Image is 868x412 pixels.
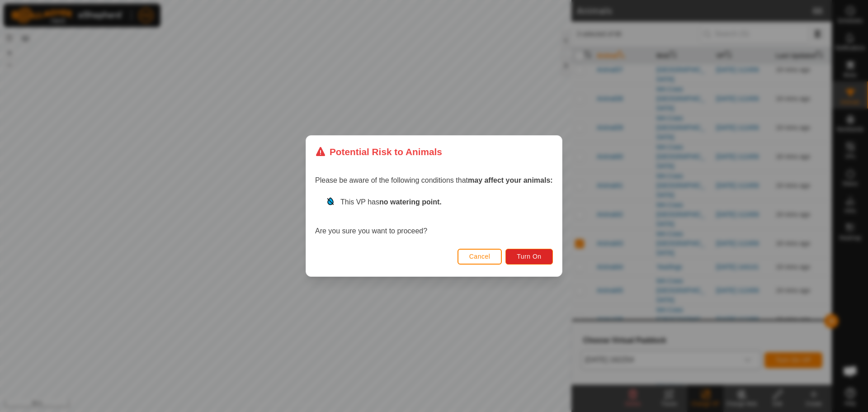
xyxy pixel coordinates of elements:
strong: may affect your animals: [468,176,553,184]
span: Cancel [469,253,491,260]
div: Potential Risk to Animals [315,145,442,159]
div: Are you sure you want to proceed? [315,197,553,237]
span: Please be aware of the following conditions that [315,176,553,184]
button: Turn On [506,249,553,265]
strong: no watering point. [379,198,442,206]
button: Cancel [458,249,502,265]
span: Turn On [517,253,542,260]
span: This VP has [340,198,442,206]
